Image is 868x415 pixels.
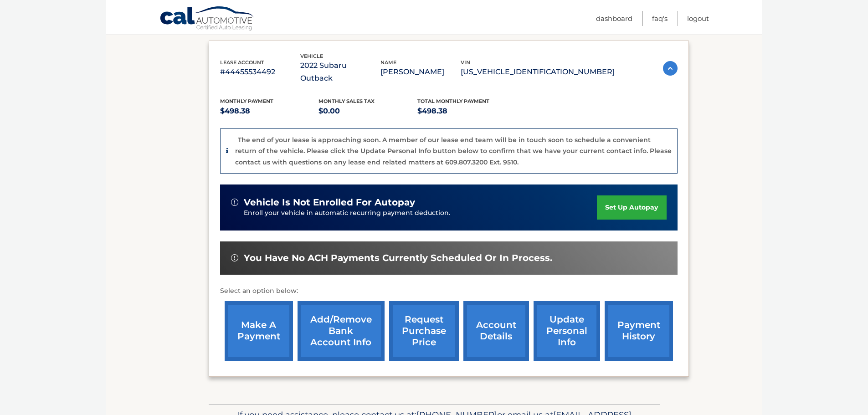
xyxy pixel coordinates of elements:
span: name [380,59,396,66]
a: Add/Remove bank account info [298,301,385,361]
a: account details [463,301,529,361]
img: alert-white.svg [231,254,238,261]
span: Total Monthly Payment [417,98,489,104]
p: $0.00 [318,105,417,118]
span: vehicle [300,53,323,59]
a: FAQ's [652,11,668,26]
p: $498.38 [417,105,516,118]
p: 2022 Subaru Outback [300,59,380,85]
span: Monthly Payment [220,98,273,104]
a: request purchase price [389,301,459,361]
span: You have no ACH payments currently scheduled or in process. [244,252,552,264]
a: payment history [605,301,673,361]
img: alert-white.svg [231,199,238,206]
a: Cal Automotive [159,6,255,32]
span: Monthly sales Tax [318,98,375,104]
a: set up autopay [597,195,666,220]
p: $498.38 [220,105,319,118]
p: [PERSON_NAME] [380,66,461,78]
a: make a payment [225,301,293,361]
a: Dashboard [596,11,632,26]
p: Select an option below: [220,286,678,297]
span: lease account [220,59,264,66]
p: #44455534492 [220,66,300,78]
p: Enroll your vehicle in automatic recurring payment deduction. [244,208,597,218]
p: [US_VEHICLE_IDENTIFICATION_NUMBER] [461,66,615,78]
p: The end of your lease is approaching soon. A member of our lease end team will be in touch soon t... [235,136,672,166]
span: vehicle is not enrolled for autopay [244,197,415,208]
a: update personal info [534,301,600,361]
a: Logout [687,11,709,26]
img: accordion-active.svg [663,61,678,76]
span: vin [461,59,470,66]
